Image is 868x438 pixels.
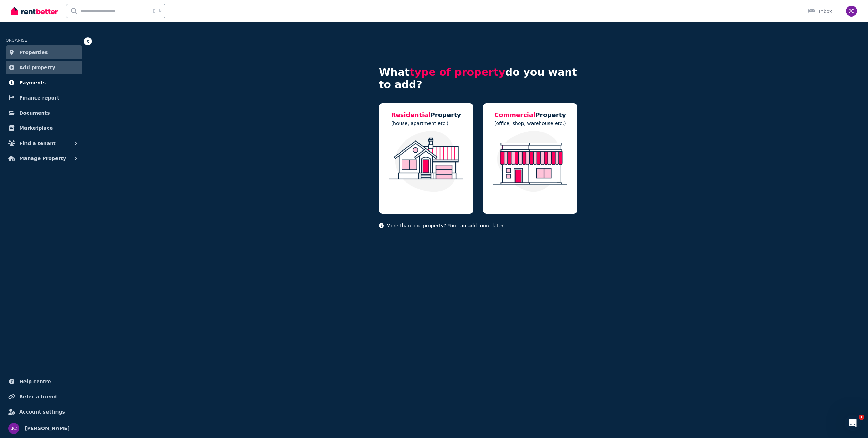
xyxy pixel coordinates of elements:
span: Find a tenant [19,139,56,147]
p: (office, shop, warehouse etc.) [494,120,566,127]
a: Help centre [6,375,82,388]
p: (house, apartment etc.) [391,120,461,127]
span: ORGANISE [6,38,27,43]
span: Documents [19,109,50,117]
span: type of property [410,66,505,78]
a: Finance report [6,91,82,105]
button: Find a tenant [6,136,82,150]
img: RentBetter [11,6,58,16]
h5: Property [494,110,566,120]
span: Properties [19,48,48,56]
button: Manage Property [6,152,82,165]
a: Add property [6,61,82,74]
span: Help centre [19,377,51,386]
span: Add property [19,63,55,72]
a: Documents [6,106,82,120]
span: Refer a friend [19,393,57,401]
p: More than one property? You can add more later. [379,222,577,229]
img: James Coulson [846,6,857,17]
a: Refer a friend [6,390,82,404]
span: Finance report [19,94,59,102]
span: Account settings [19,408,65,416]
iframe: Intercom live chat [845,415,861,431]
a: Account settings [6,405,82,419]
span: Payments [19,79,46,87]
a: Properties [6,45,82,59]
div: Inbox [808,8,832,15]
span: Marketplace [19,124,53,132]
h5: Property [391,110,461,120]
span: Residential [391,111,431,118]
img: Residential Property [386,131,466,192]
img: James Coulson [8,423,19,434]
a: Marketplace [6,121,82,135]
a: Payments [6,76,82,90]
h4: What do you want to add? [379,66,577,91]
span: Manage Property [19,154,66,163]
span: Commercial [494,111,535,118]
img: Commercial Property [490,131,570,192]
span: k [159,8,162,14]
span: [PERSON_NAME] [25,424,70,432]
span: 1 [859,415,864,420]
